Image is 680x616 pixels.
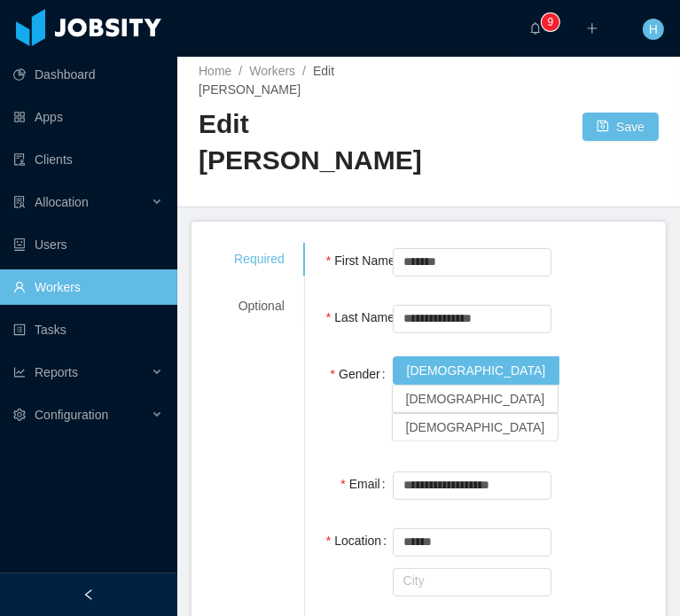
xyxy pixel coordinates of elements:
[393,248,552,277] input: First Name
[331,367,393,381] label: Gender
[13,366,26,378] i: icon: line-chart
[326,310,407,324] label: Last Name
[35,365,78,379] span: Reports
[35,195,89,209] span: Allocation
[407,363,546,378] span: [DEMOGRAPHIC_DATA]
[649,19,658,40] span: H
[13,227,163,262] a: icon: robotUsers
[13,142,163,177] a: icon: auditClients
[13,409,26,421] i: icon: setting
[548,13,554,31] p: 9
[199,106,429,178] h2: Edit [PERSON_NAME]
[302,64,306,78] span: /
[542,13,559,31] sup: 9
[393,305,552,333] input: Last Name
[199,64,231,78] a: Home
[13,99,163,135] a: icon: appstoreApps
[326,253,408,268] label: First Name
[13,269,163,305] a: icon: userWorkers
[326,534,394,548] label: Location
[393,472,552,500] input: Email
[406,392,545,406] span: [DEMOGRAPHIC_DATA]
[13,196,26,208] i: icon: solution
[582,113,659,141] button: icon: saveSave
[213,290,306,323] div: Optional
[340,477,392,491] label: Email
[13,57,163,92] a: icon: pie-chartDashboard
[249,64,295,78] a: Workers
[586,22,598,35] i: icon: plus
[213,243,306,276] div: Required
[35,408,108,422] span: Configuration
[406,420,545,434] span: [DEMOGRAPHIC_DATA]
[529,22,542,35] i: icon: bell
[238,64,242,78] span: /
[13,312,163,347] a: icon: profileTasks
